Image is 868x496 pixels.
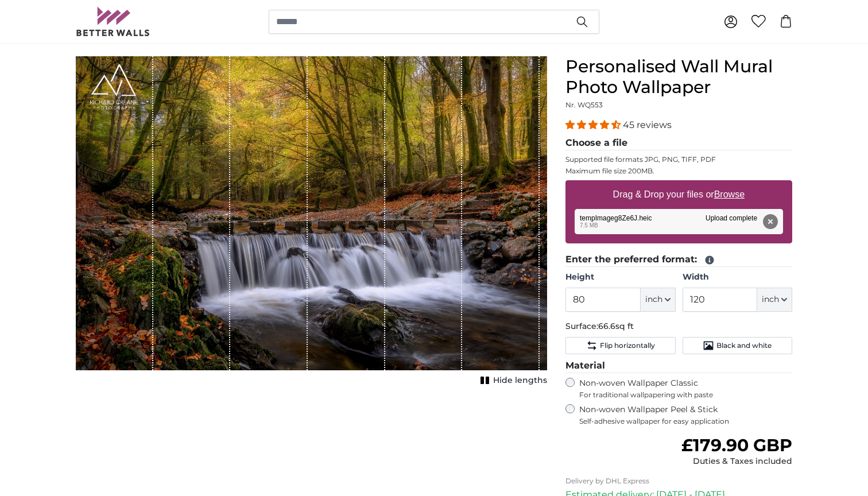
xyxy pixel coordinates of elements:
[565,272,675,283] label: Height
[565,476,792,486] p: Delivery by DHL Express
[609,183,749,206] label: Drag & Drop your files or
[565,56,792,98] h1: Personalised Wall Mural Photo Wallpaper
[565,119,623,130] span: 4.36 stars
[579,378,792,400] label: Non-woven Wallpaper Classic
[76,7,150,36] img: Betterwalls
[493,375,547,386] span: Hide lengths
[683,272,792,283] label: Width
[681,456,792,467] div: Duties & Taxes included
[683,337,792,354] button: Black and white
[565,100,603,109] span: Nr. WQ553
[565,166,792,176] p: Maximum file size 200MB.
[565,321,792,332] p: Surface:
[757,288,792,312] button: inch
[645,294,662,305] span: inch
[681,435,792,456] span: £179.90 GBP
[762,294,779,305] span: inch
[598,321,634,331] span: 66.6sq ft
[565,359,792,373] legend: Material
[565,155,792,164] p: Supported file formats JPG, PNG, TIFF, PDF
[565,253,792,267] legend: Enter the preferred format:
[579,417,792,426] span: Self-adhesive wallpaper for easy application
[579,404,792,426] label: Non-woven Wallpaper Peel & Stick
[565,337,675,354] button: Flip horizontally
[623,119,672,130] span: 45 reviews
[565,136,792,150] legend: Choose a file
[641,288,676,312] button: inch
[600,341,655,350] span: Flip horizontally
[76,56,547,389] div: 1 of 1
[714,189,745,199] u: Browse
[477,373,547,389] button: Hide lengths
[716,341,772,350] span: Black and white
[579,390,792,400] span: For traditional wallpapering with paste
